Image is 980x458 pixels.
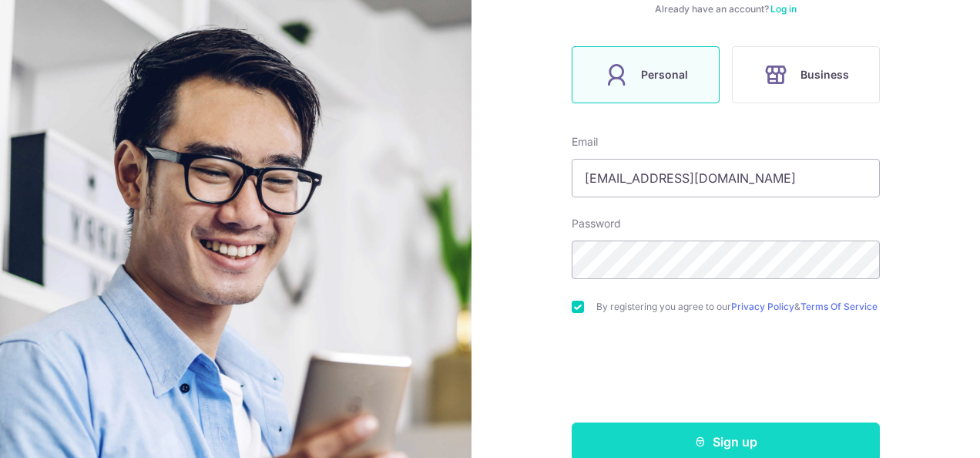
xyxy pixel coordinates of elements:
a: Privacy Policy [731,301,794,312]
label: Email [572,134,598,150]
div: Already have an account? [572,3,880,15]
label: Password [572,216,621,231]
a: Personal [566,46,726,103]
input: Enter your Email [572,159,880,197]
a: Business [726,46,886,103]
a: Terms Of Service [800,301,878,312]
span: Business [800,66,849,84]
a: Log in [770,3,797,15]
label: By registering you agree to our & [596,301,880,313]
span: Personal [641,66,688,84]
iframe: reCAPTCHA [609,344,843,404]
